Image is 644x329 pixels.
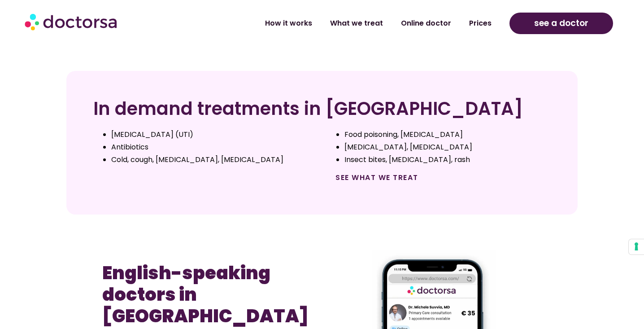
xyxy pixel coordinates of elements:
[460,13,500,34] a: Prices
[629,239,644,254] button: Your consent preferences for tracking technologies
[111,141,318,154] li: Antibiotics
[344,141,551,154] li: [MEDICAL_DATA], [MEDICAL_DATA]
[111,154,318,166] li: Cold, cough, [MEDICAL_DATA], [MEDICAL_DATA]
[392,13,460,34] a: Online doctor
[111,128,318,141] li: [MEDICAL_DATA] (UTI)
[344,154,551,166] li: Insect bites, [MEDICAL_DATA], rash
[344,128,551,141] li: Food poisoning, [MEDICAL_DATA]
[93,98,551,119] h2: In demand treatments in [GEOGRAPHIC_DATA]
[534,16,588,31] span: see a doctor
[171,13,500,34] nav: Menu
[335,172,418,183] a: See what we treat
[509,13,613,34] a: see a doctor
[256,13,321,34] a: How it works
[321,13,392,34] a: What we treat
